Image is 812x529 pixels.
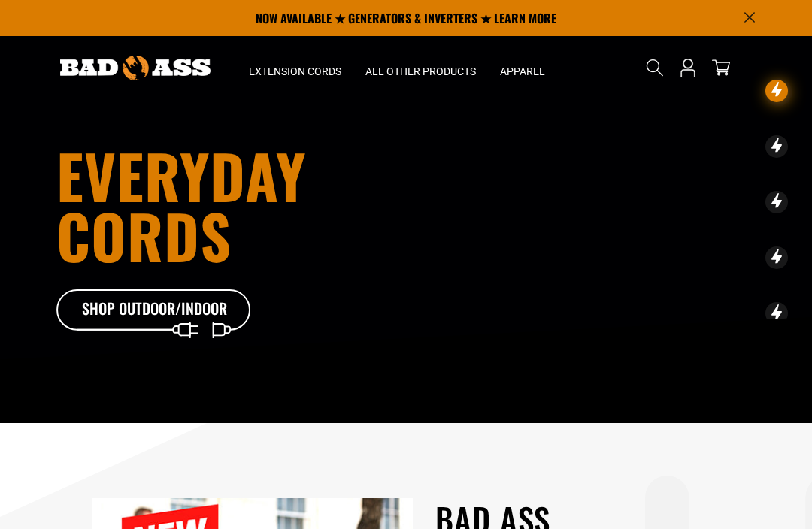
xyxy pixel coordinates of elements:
[249,65,341,78] span: Extension Cords
[365,65,476,78] span: All Other Products
[643,56,667,80] summary: Search
[56,289,252,331] a: Shop Outdoor/Indoor
[353,36,488,99] summary: All Other Products
[500,65,545,78] span: Apparel
[488,36,557,99] summary: Apparel
[56,145,476,265] h1: Everyday cords
[60,56,211,80] img: Bad Ass Extension Cords
[237,36,353,99] summary: Extension Cords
